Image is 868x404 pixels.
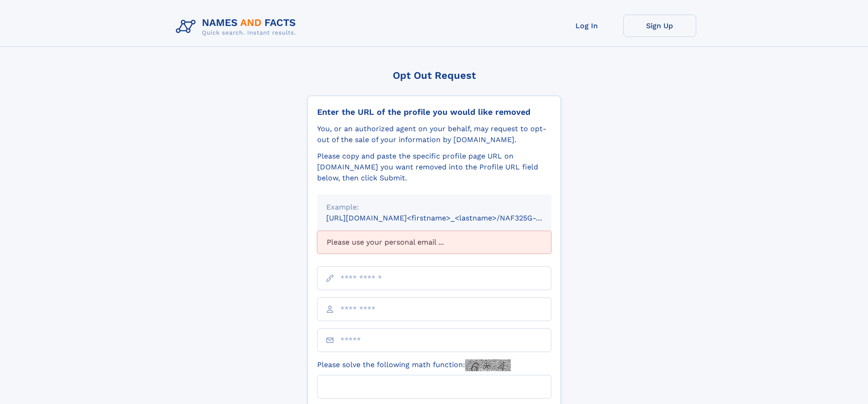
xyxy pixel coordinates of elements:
a: Log In [550,15,623,37]
div: Enter the URL of the profile you would like removed [317,107,551,117]
small: [URL][DOMAIN_NAME]<firstname>_<lastname>/NAF325G-xxxxxxxx [326,214,569,222]
a: Sign Up [623,15,696,37]
div: Opt Out Request [308,70,561,81]
div: You, or an authorized agent on your behalf, may request to opt-out of the sale of your informatio... [317,123,551,145]
img: Logo Names and Facts [172,15,303,39]
label: Please solve the following math function: [317,359,511,371]
div: Please copy and paste the specific profile page URL on [DOMAIN_NAME] you want removed into the Pr... [317,151,551,184]
div: Please use your personal email ... [317,231,551,254]
div: Example: [326,202,542,213]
